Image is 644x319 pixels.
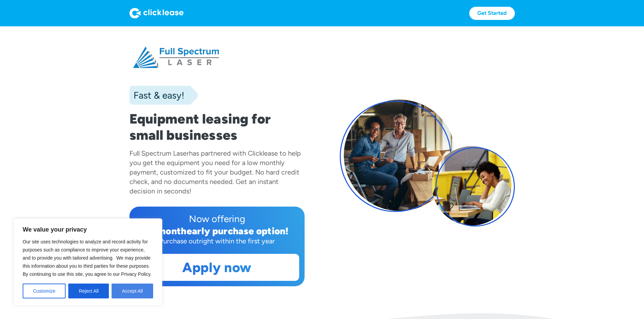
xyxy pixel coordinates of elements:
[187,225,289,237] div: early purchase option!
[469,7,515,20] a: Get Started
[135,212,299,225] div: Now offering
[135,236,299,246] div: Purchase outright within the first year
[344,100,455,211] img: A man and a woman sitting in a warehouse or shipping center.
[112,284,153,298] button: Accept All
[129,88,184,102] div: Fast & easy!
[68,284,109,298] button: Reject All
[129,149,301,195] div: has partnered with Clicklease to help you get the equipment you need for a low monthly payment, c...
[23,225,153,234] p: We value your privacy
[135,254,299,281] a: Apply now
[432,146,511,225] img: A woman sitting at her computer outside.
[23,239,151,277] span: Our site uses technologies to analyze and record activity for purposes such as compliance to impr...
[129,8,184,19] img: Logo
[14,218,162,305] div: We value your privacy
[23,284,66,298] button: Customize
[145,225,187,237] div: 12 month
[129,149,189,157] div: Full Spectrum Laser
[129,111,305,143] h1: Equipment leasing for small businesses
